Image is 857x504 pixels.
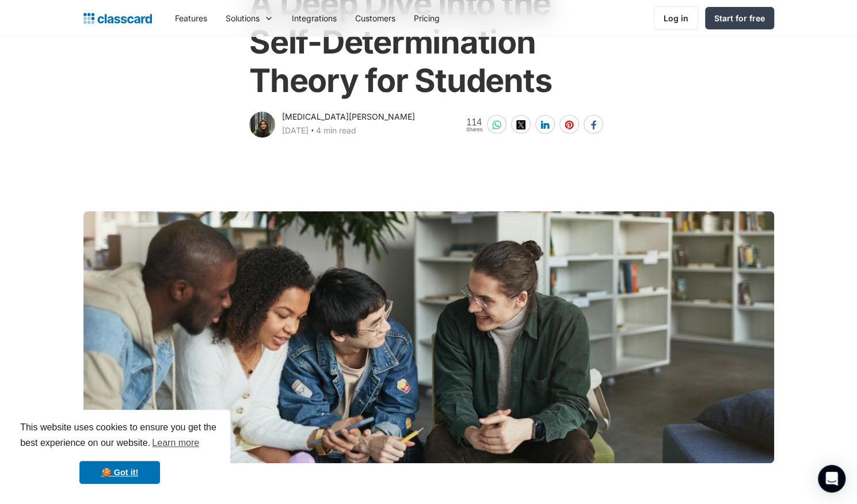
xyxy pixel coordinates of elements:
div: Start for free [714,12,765,24]
a: Pricing [405,5,449,31]
img: facebook-white sharing button [589,120,598,129]
a: Start for free [705,7,774,29]
a: home [83,10,152,26]
a: Log in [654,6,698,30]
div: 4 min read [316,124,356,138]
div: ‧ [308,124,316,140]
span: This website uses cookies to ensure you get the best experience on our website. [20,421,219,452]
div: [MEDICAL_DATA][PERSON_NAME] [282,110,415,124]
div: Solutions [216,5,283,31]
div: Solutions [226,12,260,24]
span: Shares [466,127,482,132]
a: dismiss cookie message [79,461,160,484]
img: linkedin-white sharing button [540,120,550,129]
a: Features [166,5,216,31]
div: cookieconsent [9,410,230,495]
div: Log in [664,12,688,24]
img: twitter-white sharing button [516,120,525,129]
span: 114 [466,117,482,127]
img: whatsapp-white sharing button [492,120,501,129]
div: [DATE] [282,124,308,138]
img: pinterest-white sharing button [565,120,574,129]
a: Customers [346,5,405,31]
a: learn more about cookies [150,434,201,452]
a: Integrations [283,5,346,31]
div: Open Intercom Messenger [818,465,845,492]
